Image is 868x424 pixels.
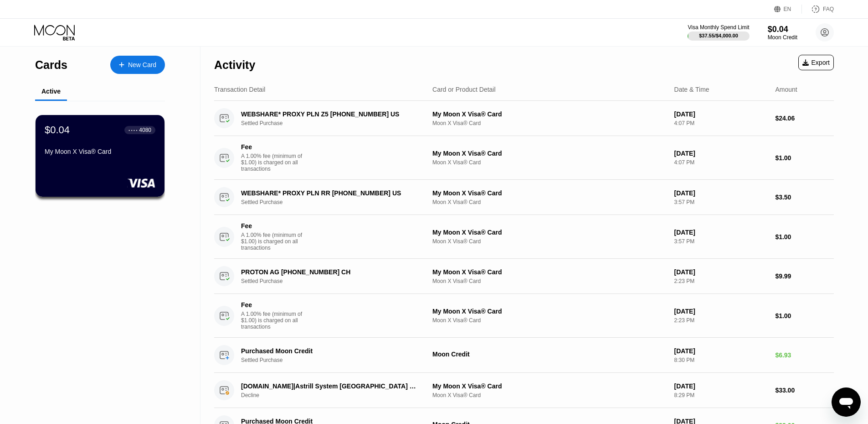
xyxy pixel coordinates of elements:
[432,278,667,284] div: Moon X Visa® Card
[41,88,61,95] div: Active
[432,317,667,324] div: Moon X Visa® Card
[832,387,861,417] iframe: Button to launch messaging window
[432,159,667,166] div: Moon X Visa® Card
[674,238,768,245] div: 3:57 PM
[432,268,667,276] div: My Moon X Visa® Card
[241,232,309,251] div: A 1.00% fee (minimum of $1.00) is charged on all transactions
[775,115,834,122] div: $24.06
[241,189,418,197] div: WEBSHARE* PROXY PLN RR [PHONE_NUMBER] US
[110,56,165,74] div: New Card
[432,351,667,358] div: Moon Credit
[214,294,834,338] div: FeeA 1.00% fee (minimum of $1.00) is charged on all transactionsMy Moon X Visa® CardMoon X Visa® ...
[775,86,797,93] div: Amount
[674,120,768,126] div: 4:07 PM
[214,180,834,215] div: WEBSHARE* PROXY PLN RR [PHONE_NUMBER] USSettled PurchaseMy Moon X Visa® CardMoon X Visa® Card[DAT...
[432,308,667,315] div: My Moon X Visa® Card
[768,25,797,34] div: $0.04
[802,59,830,66] div: Export
[674,199,768,205] div: 3:57 PM
[214,58,255,72] div: Activity
[139,127,151,133] div: 4080
[214,136,834,180] div: FeeA 1.00% fee (minimum of $1.00) is charged on all transactionsMy Moon X Visa® CardMoon X Visa® ...
[699,33,738,38] div: $37.55 / $4,000.00
[688,24,749,41] div: Visa Monthly Spend Limit$37.55/$4,000.00
[674,150,768,157] div: [DATE]
[432,150,667,157] div: My Moon X Visa® Card
[774,5,802,14] div: EN
[214,373,834,408] div: [DOMAIN_NAME]|Astrill System [GEOGRAPHIC_DATA] NLDeclineMy Moon X Visa® CardMoon X Visa® Card[DAT...
[674,86,709,93] div: Date & Time
[241,347,418,355] div: Purchased Moon Credit
[241,222,305,230] div: Fee
[432,229,667,236] div: My Moon X Visa® Card
[775,233,834,241] div: $1.00
[128,129,138,131] div: ● ● ● ●
[241,268,418,276] div: PROTON AG [PHONE_NUMBER] CH
[432,120,667,126] div: Moon X Visa® Card
[241,357,431,363] div: Settled Purchase
[241,143,305,151] div: Fee
[775,154,834,162] div: $1.00
[241,199,431,205] div: Settled Purchase
[802,5,834,14] div: FAQ
[35,58,67,72] div: Cards
[241,382,418,390] div: [DOMAIN_NAME]|Astrill System [GEOGRAPHIC_DATA] NL
[214,86,265,93] div: Transaction Detail
[214,101,834,136] div: WEBSHARE* PROXY PLN Z5 [PHONE_NUMBER] USSettled PurchaseMy Moon X Visa® CardMoon X Visa® Card[DAT...
[775,387,834,394] div: $33.00
[241,278,431,284] div: Settled Purchase
[823,6,834,12] div: FAQ
[432,199,667,205] div: Moon X Visa® Card
[674,110,768,118] div: [DATE]
[674,317,768,324] div: 2:23 PM
[241,120,431,126] div: Settled Purchase
[674,159,768,166] div: 4:07 PM
[775,351,834,359] div: $6.93
[214,259,834,294] div: PROTON AG [PHONE_NUMBER] CHSettled PurchaseMy Moon X Visa® CardMoon X Visa® Card[DATE]2:23 PM$9.99
[688,24,749,31] div: Visa Monthly Spend Limit
[674,278,768,284] div: 2:23 PM
[241,153,309,172] div: A 1.00% fee (minimum of $1.00) is charged on all transactions
[241,392,431,398] div: Decline
[784,6,791,12] div: EN
[36,115,164,197] div: $0.04● ● ● ●4080My Moon X Visa® Card
[241,301,305,309] div: Fee
[775,312,834,319] div: $1.00
[241,110,418,118] div: WEBSHARE* PROXY PLN Z5 [PHONE_NUMBER] US
[775,272,834,280] div: $9.99
[432,382,667,390] div: My Moon X Visa® Card
[45,124,70,136] div: $0.04
[128,61,156,69] div: New Card
[674,189,768,197] div: [DATE]
[674,268,768,276] div: [DATE]
[214,338,834,373] div: Purchased Moon CreditSettled PurchaseMoon Credit[DATE]8:30 PM$6.93
[674,357,768,363] div: 8:30 PM
[775,194,834,201] div: $3.50
[432,189,667,197] div: My Moon X Visa® Card
[432,110,667,118] div: My Moon X Visa® Card
[45,148,155,155] div: My Moon X Visa® Card
[241,311,309,330] div: A 1.00% fee (minimum of $1.00) is charged on all transactions
[674,382,768,390] div: [DATE]
[674,347,768,355] div: [DATE]
[432,86,496,93] div: Card or Product Detail
[768,34,797,41] div: Moon Credit
[674,229,768,236] div: [DATE]
[674,308,768,315] div: [DATE]
[798,55,834,70] div: Export
[432,238,667,245] div: Moon X Visa® Card
[674,392,768,398] div: 8:29 PM
[214,215,834,259] div: FeeA 1.00% fee (minimum of $1.00) is charged on all transactionsMy Moon X Visa® CardMoon X Visa® ...
[768,25,797,41] div: $0.04Moon Credit
[432,392,667,398] div: Moon X Visa® Card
